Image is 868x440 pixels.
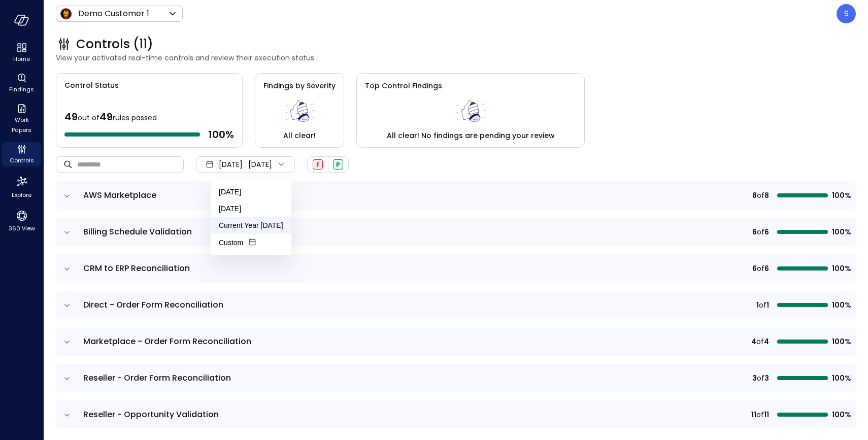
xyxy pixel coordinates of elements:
button: expand row [62,410,72,420]
span: 4 [764,336,769,347]
div: 360 View [2,207,41,234]
span: CRM to ERP Reconciliation [83,262,190,274]
span: of [757,190,764,201]
span: Findings by Severity [263,81,336,91]
span: 6 [764,263,769,274]
li: Custom [211,234,291,251]
button: expand row [62,264,72,274]
span: P [336,160,340,169]
button: expand row [62,300,72,311]
span: Top Control Findings [365,81,442,91]
span: 100% [832,299,850,311]
span: 100% [832,263,850,274]
span: of [757,373,764,384]
li: Current Year [DATE] [211,217,291,234]
span: of [759,299,766,311]
span: 100% [832,373,850,384]
span: AWS Marketplace [83,189,156,201]
span: of [757,226,764,238]
span: 100% [832,409,850,420]
div: Work Papers [2,101,41,136]
span: View your activated real-time controls and review their execution status [56,52,856,63]
button: expand row [62,191,72,201]
span: 1 [766,299,769,311]
span: 11 [751,409,756,420]
li: [DATE] [211,200,291,217]
div: Failed [313,159,323,170]
span: 49 [64,110,78,124]
span: Direct - Order Form Reconciliation [83,299,223,311]
span: Marketplace - Order Form Reconciliation [83,335,251,347]
span: of [757,263,764,274]
span: out of [78,113,99,123]
span: [DATE] [219,159,243,170]
span: Findings [9,84,34,94]
div: Passed [333,159,343,170]
span: Explore [12,190,31,200]
span: F [316,160,320,169]
img: Icon [60,8,72,20]
span: 3 [752,373,757,384]
span: Work Papers [6,115,37,135]
div: Controls [2,142,41,166]
span: 100% [832,226,850,238]
span: 4 [751,336,756,347]
span: 6 [764,226,769,238]
button: expand row [62,337,72,347]
span: Control Status [56,74,119,91]
span: Reseller - Order Form Reconciliation [83,372,231,384]
span: 8 [752,190,757,201]
span: 6 [752,226,757,238]
button: expand row [62,374,72,384]
span: Controls [10,155,34,165]
span: 1 [756,299,759,311]
div: Explore [2,173,41,201]
span: All clear! No findings are pending your review [387,130,555,141]
button: expand row [62,227,72,238]
span: 100 % [208,128,234,141]
span: 8 [764,190,769,201]
span: rules passed [113,113,157,123]
span: of [756,336,764,347]
div: Home [2,41,41,65]
span: 3 [764,373,769,384]
span: 100% [832,336,850,347]
span: 49 [99,110,113,124]
p: S [844,8,849,20]
span: 360 View [9,223,35,233]
p: Demo Customer 1 [78,8,149,20]
div: Steve Sovik [837,4,856,23]
span: of [756,409,764,420]
span: Home [13,54,30,64]
span: Controls (11) [76,36,153,52]
span: Billing Schedule Validation [83,226,192,238]
span: 100% [832,190,850,201]
li: [DATE] [211,184,291,200]
span: 6 [752,263,757,274]
span: Reseller - Opportunity Validation [83,409,219,420]
div: Findings [2,71,41,95]
span: All clear! [283,130,316,141]
span: 11 [764,409,769,420]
